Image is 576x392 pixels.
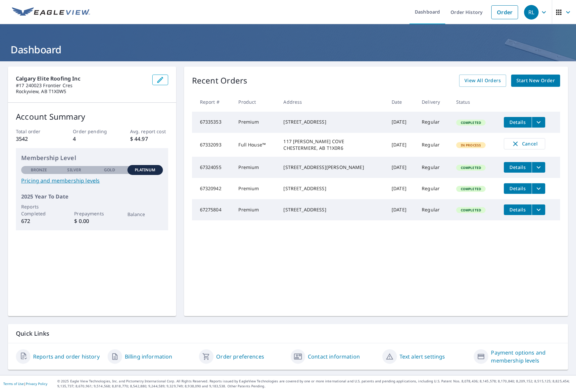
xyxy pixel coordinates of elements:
button: filesDropdownBtn-67335353 [532,117,545,128]
th: Delivery [416,92,451,112]
p: Account Summary [16,111,168,123]
div: 117 [PERSON_NAME] COVE CHESTERMERE, AB T1X0R6 [283,138,381,151]
td: Regular [416,112,451,133]
button: detailsBtn-67275804 [504,204,532,215]
p: Platinum [135,167,156,173]
p: Recent Orders [192,75,248,87]
div: [STREET_ADDRESS] [283,119,381,125]
p: Avg. report cost [130,128,168,135]
span: Details [508,206,528,213]
td: 67335353 [192,112,233,133]
button: Cancel [504,138,545,149]
a: Billing information [125,353,172,361]
button: filesDropdownBtn-67320942 [532,183,545,194]
td: Full House™ [233,133,278,157]
p: © 2025 Eagle View Technologies, Inc. and Pictometry International Corp. All Rights Reserved. Repo... [57,379,573,389]
a: Order preferences [216,353,264,361]
p: #17 240023 Frontier Cres [16,83,147,88]
td: Regular [416,199,451,220]
td: 67320942 [192,178,233,199]
td: [DATE] [386,157,416,178]
div: RL [524,5,539,20]
span: Details [508,119,528,125]
p: Reports Completed [21,203,57,217]
p: Quick Links [16,329,560,338]
td: [DATE] [386,199,416,220]
a: Text alert settings [400,353,445,361]
td: [DATE] [386,133,416,157]
a: Payment options and membership levels [491,349,560,364]
th: Status [451,92,499,112]
p: Balance [127,211,163,218]
p: Gold [104,167,115,173]
span: Completed [457,208,485,212]
img: EV Logo [12,7,90,17]
div: [STREET_ADDRESS][PERSON_NAME] [283,164,381,171]
p: Total order [16,128,54,135]
th: Product [233,92,278,112]
a: Reports and order history [33,353,100,361]
h1: Dashboard [8,43,568,56]
p: Silver [67,167,81,173]
a: Terms of Use [3,381,24,386]
p: 672 [21,217,57,225]
td: 67332093 [192,133,233,157]
span: Completed [457,187,485,191]
span: In Process [457,143,485,147]
a: Pricing and membership levels [21,177,163,185]
p: Membership Level [21,153,163,162]
td: Premium [233,178,278,199]
button: filesDropdownBtn-67275804 [532,204,545,215]
p: $ 0.00 [74,217,110,225]
td: 67275804 [192,199,233,220]
span: Start New Order [516,77,555,85]
p: 4 [73,135,111,143]
button: detailsBtn-67324055 [504,162,532,173]
th: Report # [192,92,233,112]
p: Calgary Elite Roofing Inc [16,75,147,83]
a: Order [491,5,518,19]
p: $ 44.97 [130,135,168,143]
td: Premium [233,112,278,133]
div: [STREET_ADDRESS] [283,206,381,213]
th: Address [278,92,386,112]
p: | [3,382,47,386]
a: Privacy Policy [26,381,47,386]
button: detailsBtn-67320942 [504,183,532,194]
td: Regular [416,133,451,157]
a: View All Orders [459,75,506,87]
button: detailsBtn-67335353 [504,117,532,128]
p: 3542 [16,135,54,143]
span: Completed [457,165,485,170]
p: Prepayments [74,210,110,217]
td: [DATE] [386,112,416,133]
td: Regular [416,157,451,178]
div: [STREET_ADDRESS] [283,185,381,192]
button: filesDropdownBtn-67324055 [532,162,545,173]
td: [DATE] [386,178,416,199]
td: 67324055 [192,157,233,178]
th: Date [386,92,416,112]
span: Details [508,164,528,170]
span: Cancel [511,140,538,148]
span: Details [508,185,528,192]
p: 2025 Year To Date [21,193,163,200]
a: Contact information [308,353,360,361]
p: Order pending [73,128,111,135]
a: Start New Order [511,75,560,87]
span: View All Orders [464,77,501,85]
p: Rockyview, AB T1X0W5 [16,88,147,94]
td: Regular [416,178,451,199]
td: Premium [233,199,278,220]
td: Premium [233,157,278,178]
span: Completed [457,120,485,125]
p: Bronze [31,167,47,173]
